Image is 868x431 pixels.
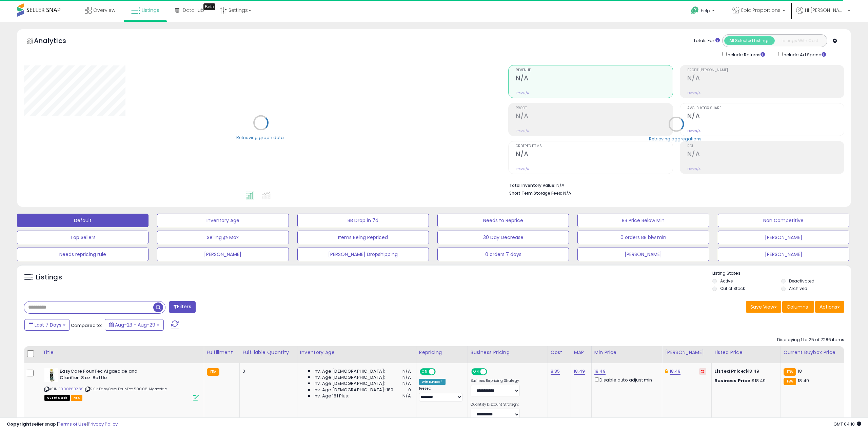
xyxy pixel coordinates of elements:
button: Items Being Repriced [297,231,429,244]
div: Tooltip anchor [203,3,215,10]
button: 0 orders 7 days [437,248,569,261]
a: Help [686,1,722,22]
button: All Selected Listings [724,36,775,45]
span: Listings [142,7,159,14]
button: [PERSON_NAME] [718,231,849,244]
button: Selling @ Max [157,231,289,244]
button: [PERSON_NAME] [718,248,849,261]
h5: Analytics [34,36,79,47]
button: 30 Day Decrease [437,231,569,244]
button: BB Drop in 7d [297,214,429,227]
strong: Copyright [7,421,32,427]
i: Get Help [691,6,699,15]
div: Retrieving aggregations.. [649,136,704,142]
div: Retrieving graph data.. [236,134,286,140]
div: Include Ad Spend [773,51,837,58]
button: BB Price Below Min [577,214,709,227]
button: Needs repricing rule [17,248,149,261]
button: Inventory Age [157,214,289,227]
span: Overview [93,7,115,14]
button: Non Competitive [718,214,849,227]
button: [PERSON_NAME] Dropshipping [297,248,429,261]
button: Needs to Reprice [437,214,569,227]
button: [PERSON_NAME] [577,248,709,261]
span: Epic Proportions [741,7,781,14]
span: DataHub [183,7,204,14]
button: Top Sellers [17,231,149,244]
div: seller snap | | [7,421,118,428]
button: Listings With Cost [774,36,825,45]
span: Help [701,8,710,14]
button: [PERSON_NAME] [157,248,289,261]
span: Hi [PERSON_NAME] [805,7,846,14]
button: Default [17,214,149,227]
div: Include Returns [717,51,773,58]
div: Totals For [693,38,720,44]
a: Hi [PERSON_NAME] [796,7,850,22]
button: 0 orders BB blw min [577,231,709,244]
